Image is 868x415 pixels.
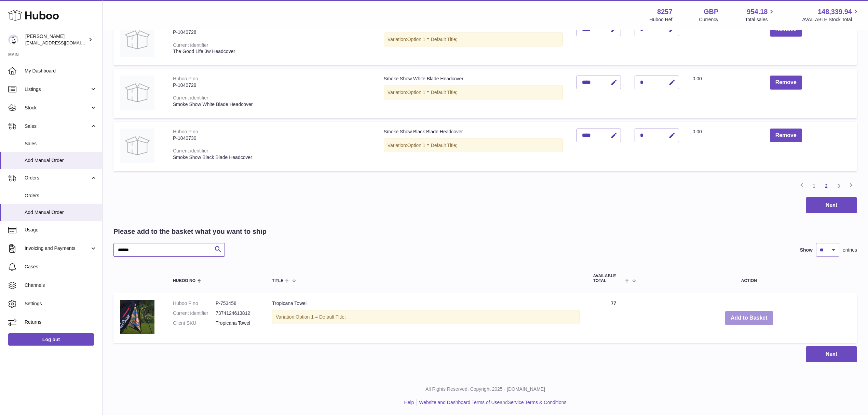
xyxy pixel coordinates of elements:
a: 1 [808,180,820,192]
div: Smoke Show Black Blade Headcover [173,154,370,161]
span: 148,339.94 [818,7,852,16]
button: Next [806,197,857,213]
a: 148,339.94 AVAILABLE Stock Total [802,7,860,23]
p: All Rights Reserved. Copyright 2025 - [DOMAIN_NAME] [108,386,863,392]
div: Huboo P no [173,129,198,134]
span: Title [272,279,283,283]
div: [PERSON_NAME] [25,33,87,46]
span: Option 1 = Default Title; [407,90,458,95]
span: Total sales [745,16,775,23]
span: Listings [25,86,90,93]
div: Variation: [384,85,563,99]
div: Variation: [384,32,563,46]
button: Next [806,346,857,362]
span: Channels [25,282,97,289]
div: P-1040728 [173,29,370,36]
span: Add Manual Order [25,157,97,164]
li: and [417,399,566,406]
div: Current identifier [173,148,208,153]
a: Service Terms & Conditions [508,400,567,405]
h2: Please add to the basket what you want to ship [113,227,267,236]
div: Smoke Show White Blade Headcover [173,101,370,108]
strong: 8257 [657,7,673,16]
span: Cases [25,264,97,270]
button: Add to Basket [725,311,773,325]
img: internalAdmin-8257@internal.huboo.com [8,35,18,45]
img: The Good Life 3w Headcover [120,23,154,57]
span: Sales [25,123,90,130]
td: The Good Life 3w Headcover [377,16,570,65]
label: Show [800,247,813,253]
img: Smoke Show Black Blade Headcover [120,129,154,163]
dt: Current identifier [173,310,216,317]
dt: Huboo P no [173,300,216,307]
a: 3 [832,180,845,192]
th: Action [641,267,857,290]
span: Orders [25,175,90,181]
a: 954.18 Total sales [745,7,775,23]
div: Current identifier [173,95,208,101]
span: 954.18 [747,7,768,16]
td: Smoke Show White Blade Headcover [377,69,570,118]
strong: GBP [704,7,718,16]
button: Remove [770,129,802,143]
a: Log out [8,333,94,346]
span: Option 1 = Default Title; [407,143,458,148]
a: Website and Dashboard Terms of Use [419,400,500,405]
div: Variation: [272,310,580,324]
img: Tropicana Towel [120,300,154,334]
dd: 7374124613812 [216,310,258,317]
span: Add Manual Order [25,209,97,216]
img: Smoke Show White Blade Headcover [120,76,154,110]
span: Orders [25,192,97,199]
span: Settings [25,300,97,307]
div: Variation: [384,138,563,152]
td: 77 [586,293,641,343]
div: Huboo P no [173,76,198,81]
dd: P-753458 [216,300,258,307]
div: P-1040730 [173,135,370,142]
td: Tropicana Towel [265,293,586,343]
span: AVAILABLE Stock Total [802,16,860,23]
span: AVAILABLE Total [593,274,624,283]
div: P-1040729 [173,82,370,89]
span: 0.00 [693,76,702,81]
button: Remove [770,76,802,90]
dt: Client SKU [173,320,216,326]
div: Currency [699,16,719,23]
div: The Good Life 3w Headcover [173,48,370,55]
span: entries [843,247,857,253]
span: My Dashboard [25,68,97,74]
span: Option 1 = Default Title; [296,314,346,320]
span: Usage [25,227,97,233]
a: Help [404,400,414,405]
a: 2 [820,180,832,192]
span: Option 1 = Default Title; [407,37,458,42]
span: 0.00 [693,129,702,134]
div: Huboo Ref [650,16,673,23]
span: Huboo no [173,279,195,283]
span: Invoicing and Payments [25,245,90,252]
span: [EMAIL_ADDRESS][DOMAIN_NAME] [25,40,100,45]
div: Current identifier [173,42,208,48]
span: Stock [25,105,90,111]
dd: Tropicana Towel [216,320,258,326]
td: Smoke Show Black Blade Headcover [377,122,570,171]
span: Returns [25,319,97,325]
span: Sales [25,140,97,147]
